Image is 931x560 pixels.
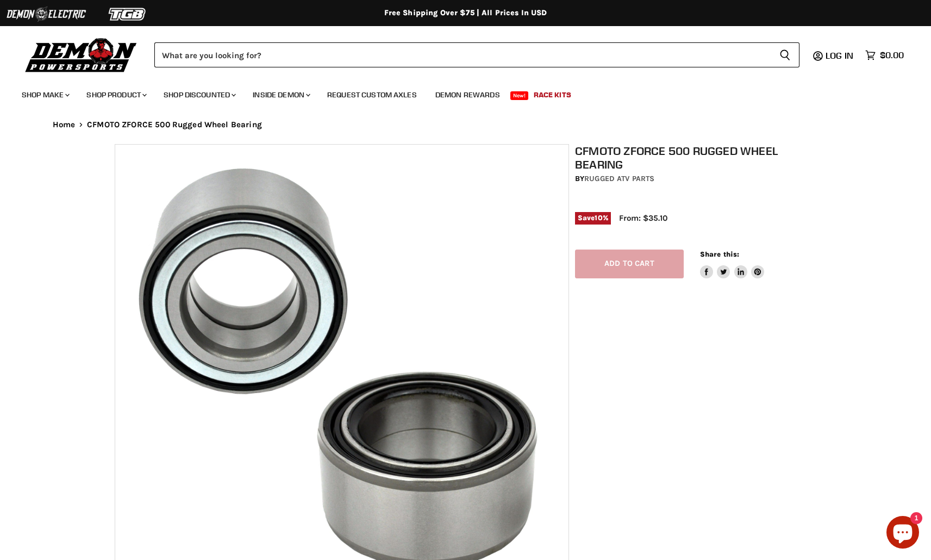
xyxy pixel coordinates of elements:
[575,212,611,224] span: Save %
[821,51,860,60] a: Log in
[700,250,739,258] span: Share this:
[22,35,141,74] img: Demon Powersports
[826,50,853,61] span: Log in
[510,91,529,100] span: New!
[526,84,579,106] a: Race Kits
[155,84,242,106] a: Shop Discounted
[31,120,901,129] nav: Breadcrumbs
[883,516,922,551] inbox-online-store-chat: Shopify online store chat
[78,84,153,106] a: Shop Product
[245,84,317,106] a: Inside Demon
[31,8,901,18] div: Free Shipping Over $75 | All Prices In USD
[619,213,667,223] span: From: $35.10
[5,4,87,24] img: Demon Electric Logo 2
[575,173,823,185] div: by
[319,84,425,106] a: Request Custom Axles
[880,50,904,60] span: $0.00
[700,250,765,278] aside: Share this:
[14,79,901,106] ul: Main menu
[87,120,262,129] span: CFMOTO ZFORCE 500 Rugged Wheel Bearing
[14,84,76,106] a: Shop Make
[154,42,771,67] input: Search
[771,42,799,67] button: Search
[860,47,909,63] a: $0.00
[154,42,799,67] form: Product
[584,174,654,183] a: Rugged ATV Parts
[595,214,602,222] span: 10
[53,120,76,129] a: Home
[87,4,168,24] img: TGB Logo 2
[575,144,823,171] h1: CFMOTO ZFORCE 500 Rugged Wheel Bearing
[427,84,508,106] a: Demon Rewards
